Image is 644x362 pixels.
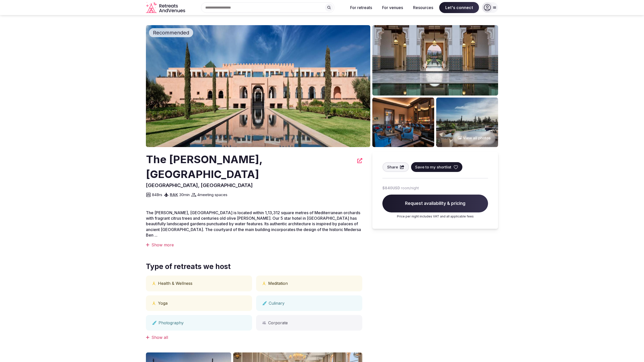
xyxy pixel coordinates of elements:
[436,98,498,147] img: Venue gallery photo
[197,192,227,197] span: 4 meeting spaces
[382,162,409,172] button: Share
[262,301,267,305] button: Arts icon tooltip
[152,281,156,285] button: Physical and mental health icon tooltip
[152,192,162,197] span: 84 Brs
[439,2,479,13] span: Let's connect
[378,2,407,13] button: For venues
[453,131,496,145] button: View all photos
[152,301,156,305] button: Physical and mental health icon tooltip
[411,162,462,172] button: Save to my shortlist
[179,192,190,197] span: 30 min
[146,335,362,340] div: Show all
[382,214,488,219] p: Price per night includes VAT and all applicable fees
[146,25,370,147] img: Venue cover photo
[409,2,437,13] button: Resources
[382,186,400,191] span: $840 USD
[387,164,398,170] span: Share
[382,195,488,213] span: Request availability & pricing
[415,164,451,170] span: Save to my shortlist
[151,29,191,36] span: Recommended
[146,262,362,271] span: Type of retreats we host
[146,182,253,188] span: [GEOGRAPHIC_DATA], [GEOGRAPHIC_DATA]
[262,321,266,325] button: Social and business icon tooltip
[401,186,419,191] span: room/night
[146,152,354,182] h2: The [PERSON_NAME], [GEOGRAPHIC_DATA]
[146,2,186,13] a: Visit the homepage
[346,2,376,13] button: For retreats
[146,2,186,13] svg: Retreats and Venues company logo
[262,281,266,285] button: Physical and mental health icon tooltip
[170,192,178,197] a: RAK
[372,98,434,147] img: Venue gallery photo
[152,321,156,325] button: Arts icon tooltip
[372,25,498,96] img: Venue gallery photo
[146,210,361,238] span: The [PERSON_NAME], [GEOGRAPHIC_DATA] is located within 1,13,312 square metres of Mediterranean or...
[149,28,193,37] div: Recommended
[146,242,362,248] div: Show more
